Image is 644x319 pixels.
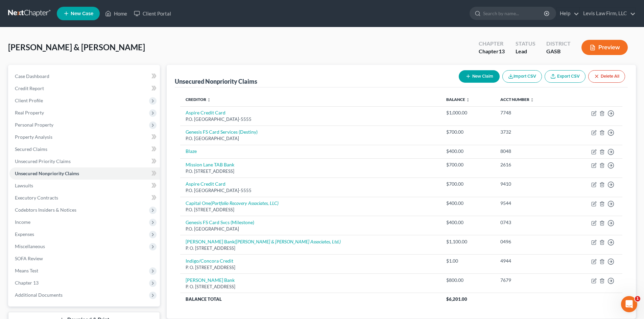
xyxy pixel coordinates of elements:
div: Chapter [479,40,505,48]
div: $700.00 [446,129,490,135]
span: [PERSON_NAME] & [PERSON_NAME] [8,42,145,52]
div: $700.00 [446,161,490,168]
div: P.O. [STREET_ADDRESS] [186,207,435,213]
a: [PERSON_NAME] Bank([PERSON_NAME] & [PERSON_NAME] Associates, Ltd.) [186,239,341,244]
div: Status [516,40,535,48]
div: $1,100.00 [446,238,490,245]
span: $6,201.00 [446,296,467,302]
div: P.O. [GEOGRAPHIC_DATA] [186,226,435,232]
a: Indigo/Concora Credit [186,258,233,264]
i: unfold_more [466,98,470,102]
a: Unsecured Nonpriority Claims [9,167,160,180]
div: GASB [546,48,571,55]
div: $400.00 [446,219,490,226]
i: unfold_more [207,98,211,102]
a: Levis Law Firm, LLC [580,7,636,20]
span: Chapter 13 [15,280,39,286]
span: SOFA Review [15,256,43,261]
span: Credit Report [15,85,44,91]
a: Acct Number unfold_more [500,97,534,102]
a: Home [102,7,130,20]
span: Means Test [15,268,38,273]
div: P. O. [STREET_ADDRESS] [186,284,435,290]
button: Import CSV [502,70,542,83]
div: $1,000.00 [446,109,490,116]
input: Search by name... [483,7,545,20]
div: 3732 [500,129,559,135]
div: P. O. [STREET_ADDRESS] [186,264,435,271]
a: Credit Report [9,82,160,95]
div: $1.00 [446,258,490,264]
button: New Claim [459,70,500,83]
span: Personal Property [15,122,53,128]
div: 7679 [500,277,559,284]
a: Export CSV [545,70,586,83]
span: Unsecured Priority Claims [15,158,71,164]
span: Expenses [15,231,34,237]
div: P.O. [GEOGRAPHIC_DATA]-5555 [186,187,435,194]
span: Lawsuits [15,183,33,188]
button: Preview [581,40,628,55]
a: Mission Lane TAB Bank [186,162,234,167]
div: 7748 [500,109,559,116]
div: P.O. [GEOGRAPHIC_DATA]-5555 [186,116,435,123]
div: District [546,40,571,48]
a: Lawsuits [9,180,160,192]
span: Case Dashboard [15,73,49,79]
div: 8048 [500,148,559,155]
a: Case Dashboard [9,70,160,82]
div: Chapter [479,48,505,55]
span: Client Profile [15,98,43,103]
i: (Portfolio Recovery Associates, LLC) [211,200,279,206]
span: 1 [635,296,640,301]
span: Unsecured Nonpriority Claims [15,170,79,176]
a: Creditor unfold_more [186,97,211,102]
span: New Case [71,11,93,16]
div: Lead [516,48,535,55]
div: $700.00 [446,181,490,187]
a: Client Portal [130,7,174,20]
div: P.O. [STREET_ADDRESS] [186,168,435,175]
span: Real Property [15,110,44,115]
a: Genesis FS Card Svcs (Milestone) [186,219,254,225]
i: ([PERSON_NAME] & [PERSON_NAME] Associates, Ltd.) [235,239,341,244]
span: Income [15,219,30,225]
span: Secured Claims [15,146,47,152]
div: $400.00 [446,200,490,207]
span: 13 [499,48,505,54]
a: Property Analysis [9,131,160,143]
a: SOFA Review [9,252,160,265]
iframe: Intercom live chat [621,296,637,312]
div: P.O. [GEOGRAPHIC_DATA] [186,135,435,142]
div: 4944 [500,258,559,264]
a: Aspire Credit Card [186,110,225,115]
span: Executory Contracts [15,195,58,201]
div: 2616 [500,161,559,168]
a: Executory Contracts [9,192,160,204]
div: Unsecured Nonpriority Claims [175,77,257,85]
div: 9544 [500,200,559,207]
i: unfold_more [530,98,534,102]
a: Help [556,7,579,20]
span: Property Analysis [15,134,52,140]
a: [PERSON_NAME] Bank [186,277,235,283]
div: 9410 [500,181,559,187]
div: $800.00 [446,277,490,284]
th: Balance Total [180,293,441,305]
a: Unsecured Priority Claims [9,155,160,167]
span: Additional Documents [15,292,63,298]
div: 0496 [500,238,559,245]
a: Capital One(Portfolio Recovery Associates, LLC) [186,200,279,206]
a: Secured Claims [9,143,160,155]
span: Miscellaneous [15,243,45,249]
a: Genesis FS Card Services (Destiny) [186,129,258,135]
a: Blaze [186,148,197,154]
div: P. O. [STREET_ADDRESS] [186,245,435,251]
span: Codebtors Insiders & Notices [15,207,76,213]
a: Balance unfold_more [446,97,470,102]
button: Delete All [588,70,625,83]
div: $400.00 [446,148,490,155]
div: 0743 [500,219,559,226]
a: Aspire Credit Card [186,181,225,187]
